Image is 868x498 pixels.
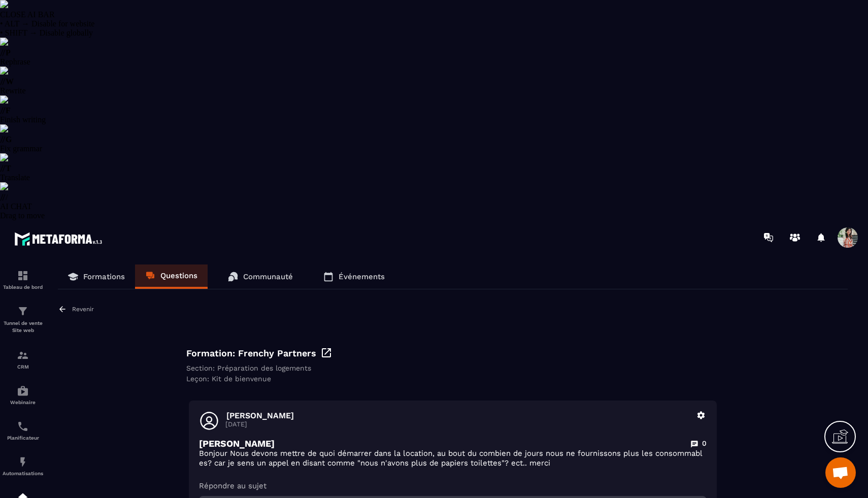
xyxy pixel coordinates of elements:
[3,262,43,297] a: formationformationTableau de bord
[160,271,197,280] p: Questions
[58,264,135,289] a: Formations
[135,264,208,289] a: Questions
[825,457,856,488] div: Ouvrir le chat
[3,435,43,441] p: Planificateur
[186,347,719,359] div: Formation: Frenchy Partners
[3,364,43,370] p: CRM
[3,320,43,334] p: Tunnel de vente Site web
[3,413,43,448] a: schedulerschedulerPlanificateur
[225,420,690,428] p: [DATE]
[3,284,43,290] p: Tableau de bord
[3,377,43,413] a: automationsautomationsWebinaire
[199,481,707,491] p: Répondre au sujet
[17,305,29,317] img: formation
[3,471,43,476] p: Automatisations
[218,264,303,289] a: Communauté
[17,420,29,433] img: scheduler
[17,270,29,282] img: formation
[339,272,385,281] p: Événements
[17,456,29,468] img: automations
[186,375,719,383] div: Leçon: Kit de bienvenue
[3,448,43,484] a: automationsautomationsAutomatisations
[72,306,94,313] p: Revenir
[186,364,719,372] div: Section: Préparation des logements
[17,349,29,361] img: formation
[226,411,690,420] p: [PERSON_NAME]
[17,385,29,397] img: automations
[199,438,275,449] p: [PERSON_NAME]
[702,439,707,448] p: 0
[3,342,43,377] a: formationformationCRM
[3,297,43,342] a: formationformationTunnel de vente Site web
[83,272,125,281] p: Formations
[199,449,707,468] p: Bonjour Nous devons mettre de quoi démarrer dans la location, au bout du combien de jours nous ne...
[3,400,43,405] p: Webinaire
[14,229,106,248] img: logo
[313,264,395,289] a: Événements
[243,272,293,281] p: Communauté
